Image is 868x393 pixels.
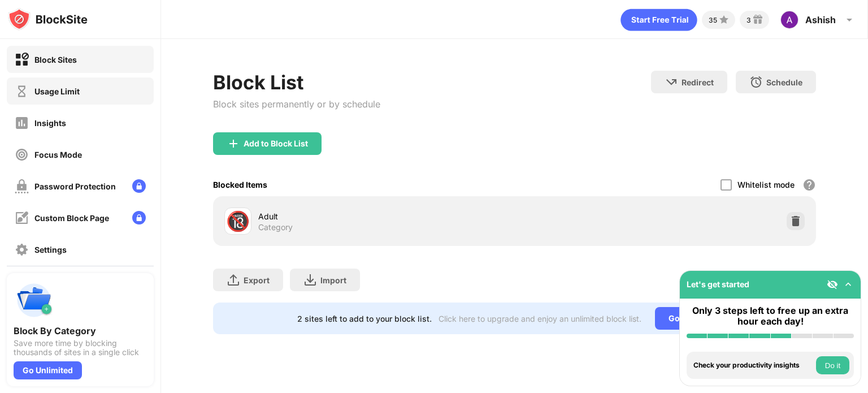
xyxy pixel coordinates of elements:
[682,77,714,87] div: Redirect
[439,314,641,323] div: Click here to upgrade and enjoy an unlimited block list.
[297,314,432,323] div: 2 sites left to add to your block list.
[14,361,82,379] div: Go Unlimited
[655,307,732,330] div: Go Unlimited
[226,210,250,233] div: 🔞
[816,356,849,374] button: Do it
[15,243,29,257] img: settings-off.svg
[34,213,109,223] div: Custom Block Page
[34,118,66,128] div: Insights
[737,180,795,189] div: Whitelist mode
[15,53,29,67] img: block-on.svg
[34,87,80,96] div: Usage Limit
[827,279,838,290] img: eye-not-visible.svg
[258,222,293,232] div: Category
[15,84,29,98] img: time-usage-off.svg
[15,211,29,225] img: customize-block-page-off.svg
[780,11,798,29] img: ACg8ocKHLNhQZ3y-efCuB_F-S623VLqDHi7-DkFlqYLU0zICn-p2ow=s96-c
[687,279,749,289] div: Let's get started
[34,182,116,191] div: Password Protection
[213,98,380,110] div: Block sites permanently or by schedule
[15,179,29,193] img: password-protection-off.svg
[693,361,813,369] div: Check your productivity insights
[14,280,54,321] img: push-categories.svg
[15,148,29,162] img: focus-off.svg
[258,210,514,222] div: Adult
[34,150,82,159] div: Focus Mode
[620,8,697,31] div: animation
[14,339,147,357] div: Save more time by blocking thousands of sites in a single click
[843,279,854,290] img: omni-setup-toggle.svg
[244,139,308,148] div: Add to Block List
[8,8,88,31] img: logo-blocksite.svg
[805,14,836,25] div: Ashish
[709,16,717,24] div: 35
[747,16,751,24] div: 3
[34,245,67,254] div: Settings
[717,13,731,27] img: points-small.svg
[751,13,765,27] img: reward-small.svg
[213,71,380,94] div: Block List
[15,116,29,130] img: insights-off.svg
[14,325,147,336] div: Block By Category
[132,179,146,193] img: lock-menu.svg
[320,275,346,285] div: Import
[132,211,146,224] img: lock-menu.svg
[244,275,270,285] div: Export
[766,77,802,87] div: Schedule
[213,180,267,189] div: Blocked Items
[34,55,77,64] div: Block Sites
[687,305,854,327] div: Only 3 steps left to free up an extra hour each day!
